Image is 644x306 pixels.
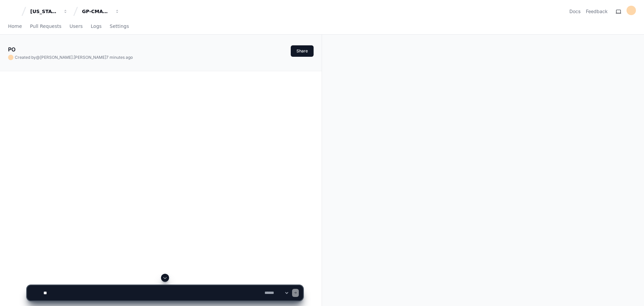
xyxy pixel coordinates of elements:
button: [US_STATE] Pacific [28,5,71,17]
a: Home [8,19,22,34]
a: Logs [91,19,102,34]
a: Users [70,19,83,34]
span: Created by [15,55,133,60]
span: Users [70,24,83,28]
span: @ [36,55,40,60]
span: Pull Requests [30,24,61,28]
app-text-character-animate: PO [8,46,15,53]
a: Pull Requests [30,19,61,34]
span: [PERSON_NAME].[PERSON_NAME] [40,55,106,60]
button: Feedback [586,8,608,15]
button: GP-CMAG-MP2 [79,5,122,17]
div: GP-CMAG-MP2 [82,8,111,15]
a: Docs [569,8,580,15]
span: Logs [91,24,102,28]
span: Settings [110,24,129,28]
button: Share [291,45,314,57]
span: 7 minutes ago [106,55,133,60]
a: Settings [110,19,129,34]
div: [US_STATE] Pacific [30,8,59,15]
span: Home [8,24,22,28]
